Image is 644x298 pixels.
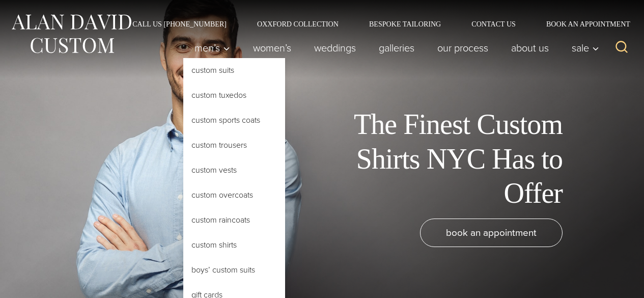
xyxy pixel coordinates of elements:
a: Custom Vests [183,158,285,182]
a: Our Process [426,38,500,58]
a: book an appointment [420,219,563,247]
nav: Primary Navigation [183,38,605,58]
a: Book an Appointment [531,20,634,28]
a: Custom Sports Coats [183,108,285,132]
a: Women’s [242,38,303,58]
button: View Search Form [609,36,634,60]
a: Custom Raincoats [183,208,285,232]
a: Contact Us [456,20,531,28]
nav: Secondary Navigation [117,20,634,28]
a: Custom Tuxedos [183,83,285,107]
img: Alan David Custom [10,11,132,57]
a: Custom Suits [183,58,285,83]
a: About Us [500,38,561,58]
a: Oxxford Collection [242,20,354,28]
h1: The Finest Custom Shirts NYC Has to Offer [333,107,563,210]
span: Men’s [194,43,230,53]
a: Call Us [PHONE_NUMBER] [117,20,242,28]
a: Custom Shirts [183,233,285,257]
span: book an appointment [446,225,537,240]
a: Custom Trousers [183,133,285,157]
a: Boys’ Custom Suits [183,258,285,282]
a: Custom Overcoats [183,183,285,207]
a: Galleries [368,38,426,58]
a: weddings [303,38,368,58]
span: Sale [572,43,599,53]
a: Bespoke Tailoring [354,20,456,28]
